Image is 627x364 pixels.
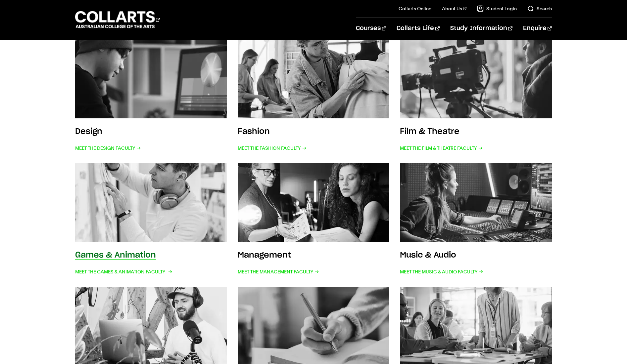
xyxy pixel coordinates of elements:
a: About Us [442,5,466,12]
a: Music & Audio Meet the Music & Audio Faculty [400,163,552,276]
a: Study Information [450,18,512,39]
a: Design Meet the Design Faculty [75,40,227,153]
a: Collarts Life [397,18,439,39]
span: Meet the Music & Audio Faculty [400,267,483,276]
a: Film & Theatre Meet the Film & Theatre Faculty [400,40,552,153]
h3: Games & Animation [75,251,156,259]
a: Management Meet the Management Faculty [238,163,390,276]
span: Meet the Management Faculty [238,267,319,276]
a: Enquire [523,18,552,39]
a: Fashion Meet the Fashion Faculty [238,40,390,153]
a: Games & Animation Meet the Games & Animation Faculty [75,163,227,276]
h3: Music & Audio [400,251,456,259]
h3: Fashion [238,128,270,136]
span: Meet the Film & Theatre Faculty [400,143,483,153]
h3: Design [75,128,102,136]
div: Go to homepage [75,10,160,29]
a: Collarts Online [399,5,431,12]
span: Meet the Design Faculty [75,143,141,153]
a: Courses [356,18,386,39]
a: Search [527,5,552,12]
span: Meet the Games & Animation Faculty [75,267,171,276]
h3: Film & Theatre [400,128,459,136]
span: Meet the Fashion Faculty [238,143,307,153]
a: Student Login [477,5,517,12]
h3: Management [238,251,291,259]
